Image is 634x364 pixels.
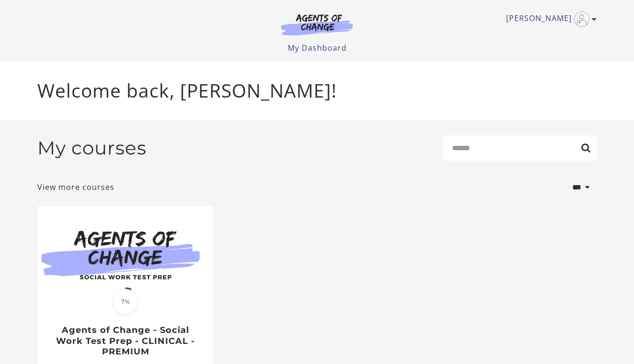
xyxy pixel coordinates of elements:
[288,43,347,53] a: My Dashboard
[37,181,114,193] a: View more courses
[271,13,363,35] img: Agents of Change Logo
[37,137,147,159] h2: My courses
[37,77,597,105] p: Welcome back, [PERSON_NAME]!
[113,289,138,315] span: 7%
[506,11,592,27] a: Toggle menu
[47,325,203,357] h3: Agents of Change - Social Work Test Prep - CLINICAL - PREMIUM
